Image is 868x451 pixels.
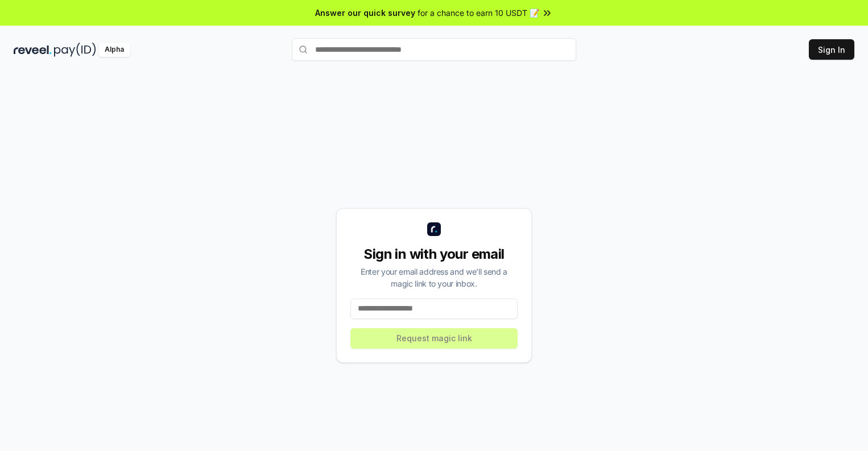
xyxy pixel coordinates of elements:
[427,222,441,236] img: logo_small
[350,245,518,263] div: Sign in with your email
[14,43,52,57] img: reveel_dark
[315,7,415,19] span: Answer our quick survey
[54,43,96,57] img: pay_id
[350,266,518,289] div: Enter your email address and we’ll send a magic link to your inbox.
[418,7,539,19] span: for a chance to earn 10 USDT 📝
[98,43,130,57] div: Alpha
[809,39,854,60] button: Sign In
